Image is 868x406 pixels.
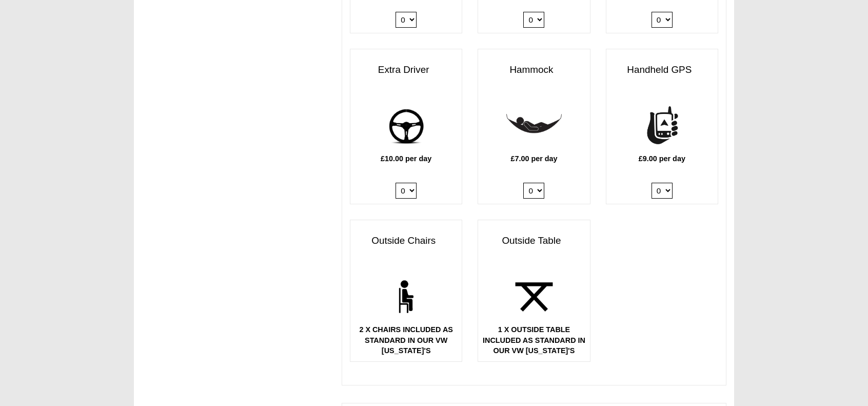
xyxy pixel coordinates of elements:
h3: Hammock [478,60,589,81]
b: £9.00 per day [639,154,685,163]
h3: Outside Table [478,230,589,252]
img: chair.png [378,269,434,325]
b: £7.00 per day [510,154,557,163]
img: hammock.png [506,98,562,154]
b: 1 X OUTSIDE TABLE INCLUDED AS STANDARD IN OUR VW [US_STATE]'S [483,325,585,355]
img: add-driver.png [378,98,434,154]
h3: Handheld GPS [606,60,718,81]
img: handheld-gps.png [634,98,690,154]
h3: Outside Chairs [350,230,462,252]
b: £10.00 per day [381,154,431,163]
img: table.png [506,269,562,325]
h3: Extra Driver [350,60,462,81]
b: 2 X CHAIRS INCLUDED AS STANDARD IN OUR VW [US_STATE]'S [359,325,453,355]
